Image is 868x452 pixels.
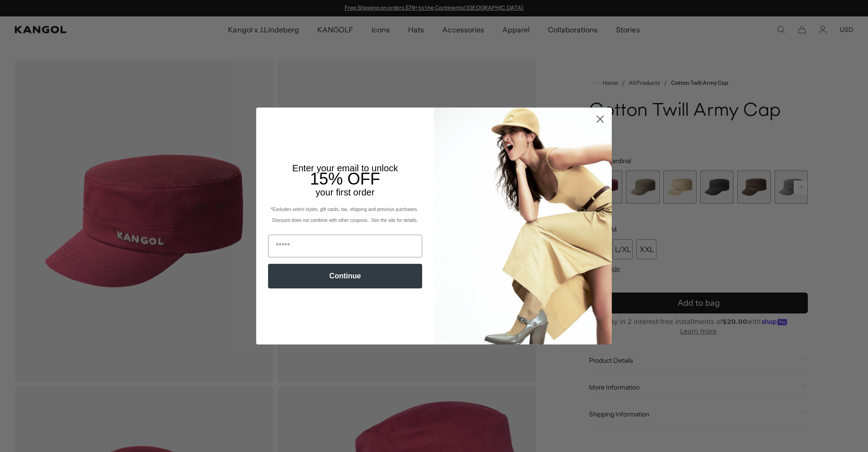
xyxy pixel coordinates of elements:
[268,264,422,288] button: Continue
[434,108,612,344] img: 93be19ad-e773-4382-80b9-c9d740c9197f.jpeg
[268,235,422,257] input: Email
[315,187,374,197] span: your first order
[592,111,608,127] button: Close dialog
[292,163,398,173] span: Enter your email to unlock
[310,169,380,188] span: 15% OFF
[271,207,419,223] span: *Excludes select styles, gift cards, tax, shipping and previous purchases. Discount does not comb...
